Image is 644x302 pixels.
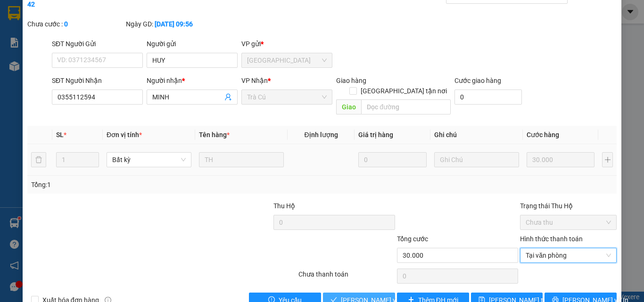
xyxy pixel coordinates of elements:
input: 0 [358,152,426,167]
input: Ghi Chú [434,152,519,167]
th: Ghi chú [430,126,523,144]
b: 0 [64,20,68,28]
label: Cước giao hàng [454,77,501,84]
b: [DATE] 09:56 [155,20,193,28]
span: Định lượng [304,131,338,139]
span: Tên hàng [199,131,230,139]
div: [GEOGRAPHIC_DATA] [61,8,157,29]
span: Sài Gòn [247,53,327,67]
span: Giao hàng [336,77,366,84]
button: plus [602,152,613,167]
div: 0938455734 [61,41,157,54]
span: user-add [224,93,232,101]
span: [GEOGRAPHIC_DATA] tận nơi [357,86,451,96]
div: Chưa cước : [27,19,124,29]
div: 30.000 [7,59,56,71]
div: Người gửi [147,39,238,49]
span: VP Nhận [241,77,268,84]
span: SL [56,131,64,139]
span: Cước hàng [527,131,559,139]
span: Bất kỳ [112,153,186,167]
div: Người nhận [147,75,238,86]
input: 0 [527,152,594,167]
div: Chưa thanh toán [297,269,396,286]
span: Trà Cú [247,90,327,104]
input: Cước giao hàng [454,90,522,105]
label: Hình thức thanh toán [520,235,583,243]
div: TÝ [61,29,157,41]
input: VD: Bàn, Ghế [199,152,284,167]
div: SĐT Người Nhận [52,75,143,86]
span: Gửi: [8,9,23,19]
button: delete [31,152,46,167]
div: SĐT Người Gửi [52,39,143,49]
span: Chưa thu [526,215,611,229]
div: Trạng thái Thu Hộ [520,201,617,211]
input: Dọc đường [361,99,451,114]
span: Giao [336,99,361,114]
span: CR : [7,60,22,70]
div: Tổng: 1 [31,180,249,190]
div: VP gửi [241,39,332,49]
span: Giá trị hàng [358,131,393,139]
span: Tại văn phòng [526,248,611,262]
span: Đơn vị tính [107,131,142,139]
span: Nhận: [61,8,84,18]
div: Trà Cú [8,8,55,19]
span: Thu Hộ [273,202,295,210]
div: Ngày GD: [126,19,223,29]
span: Tổng cước [397,235,428,243]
